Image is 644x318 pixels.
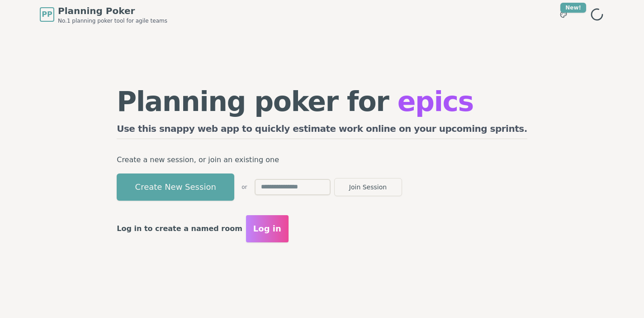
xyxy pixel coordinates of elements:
button: Join Session [334,178,402,196]
h2: Use this snappy web app to quickly estimate work online on your upcoming sprints. [117,122,527,139]
span: No.1 planning poker tool for agile teams [58,17,167,24]
p: Create a new session, or join an existing one [117,154,527,166]
button: Log in [246,215,289,242]
span: or [241,183,247,191]
a: PPPlanning PokerNo.1 planning poker tool for agile teams [40,5,167,24]
button: New! [555,6,572,23]
span: epics [398,86,474,117]
div: New! [560,3,586,13]
span: Planning Poker [58,5,167,17]
h1: Planning poker for [117,88,527,115]
span: Log in [253,222,281,235]
button: Create New Session [117,173,234,201]
p: Log in to create a named room [117,222,242,235]
span: PP [42,9,52,20]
